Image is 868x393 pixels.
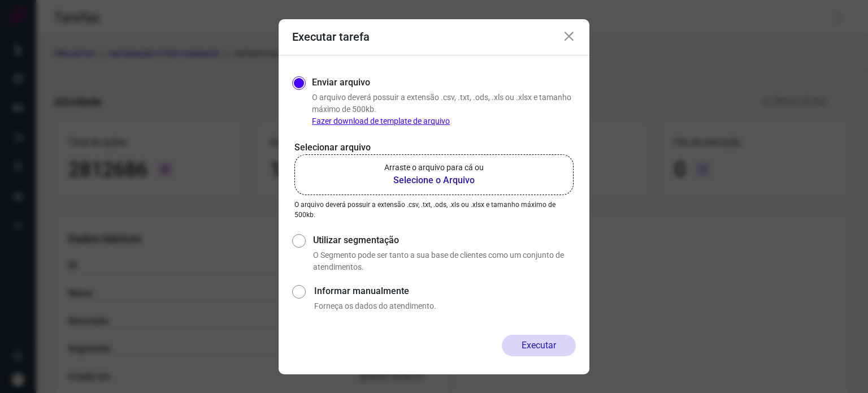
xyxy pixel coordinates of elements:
[384,174,484,187] b: Selecione o Arquivo
[314,300,576,312] p: Forneça os dados do atendimento.
[314,284,576,298] label: Informar manualmente
[294,141,574,154] p: Selecionar arquivo
[312,76,370,89] label: Enviar arquivo
[502,335,576,356] button: Executar
[312,116,450,126] a: Fazer download de template de arquivo
[313,234,576,247] label: Utilizar segmentação
[294,200,574,220] p: O arquivo deverá possuir a extensão .csv, .txt, .ods, .xls ou .xlsx e tamanho máximo de 500kb.
[384,162,484,174] p: Arraste o arquivo para cá ou
[292,30,370,44] h3: Executar tarefa
[312,92,576,127] p: O arquivo deverá possuir a extensão .csv, .txt, .ods, .xls ou .xlsx e tamanho máximo de 500kb.
[313,249,576,273] p: O Segmento pode ser tanto a sua base de clientes como um conjunto de atendimentos.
